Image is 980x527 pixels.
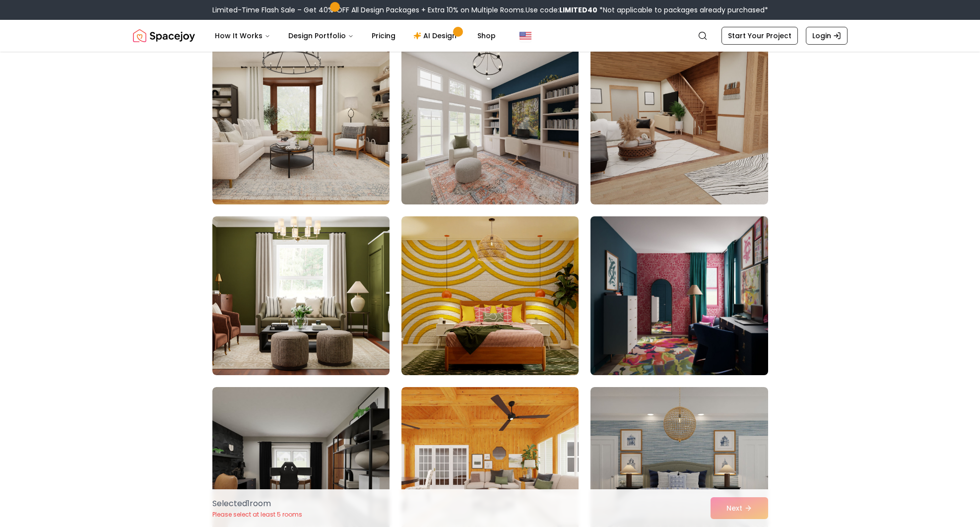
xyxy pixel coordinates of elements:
p: Please select at least 5 rooms [212,511,302,519]
button: How It Works [207,26,278,46]
button: Design Portfolio [280,26,362,46]
span: *Not applicable to packages already purchased* [597,5,768,15]
b: LIMITED40 [559,5,597,15]
a: Start Your Project [721,27,798,45]
nav: Global [133,20,848,52]
a: AI Design [405,26,467,46]
div: Limited-Time Flash Sale – Get 40% OFF All Design Packages + Extra 10% on Multiple Rooms. [212,5,768,15]
img: Room room-11 [401,46,579,204]
a: Spacejoy [133,26,195,46]
a: Pricing [364,26,403,46]
img: Spacejoy Logo [133,26,195,46]
img: Room room-14 [401,216,579,375]
img: Room room-12 [590,46,768,204]
img: Room room-10 [212,46,390,204]
a: Shop [469,26,504,46]
span: Use code: [525,5,597,15]
nav: Main [207,26,504,46]
img: Room room-13 [212,216,390,375]
img: Room room-15 [586,212,772,379]
a: Login [806,27,848,45]
p: Selected 1 room [212,498,302,510]
img: United States [520,30,531,42]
